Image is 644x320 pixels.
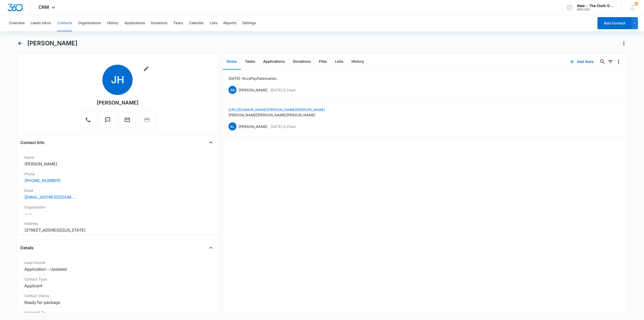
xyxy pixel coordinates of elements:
[634,2,638,6] span: 41
[99,119,116,124] a: Text
[315,54,331,69] button: Files
[634,2,638,6] div: notifications count
[597,17,631,29] button: Add Contact
[102,65,133,95] span: JH
[228,76,277,81] p: [DATE] - Rcvd PayPal donation.
[97,99,139,106] div: [PERSON_NAME]
[270,124,296,129] p: [DATE] 8:25am
[24,276,211,282] label: Contact Type
[20,245,34,251] h4: Details
[24,260,211,265] label: Lead Source
[20,153,215,169] div: Name[PERSON_NAME]
[31,15,51,31] button: Leads Inbox
[20,258,215,274] div: Lead SourceApplication - Updated
[119,112,136,128] button: Email
[20,274,215,291] div: Contact TypeApplicant
[207,244,215,252] button: Close
[620,39,628,47] button: Actions
[20,186,215,202] div: Email[EMAIL_ADDRESS][DOMAIN_NAME]
[24,177,61,184] a: [PHONE_NUMBER]
[151,15,167,31] button: Donations
[24,266,211,272] dd: Application - Updated
[228,122,236,130] span: KL
[24,155,211,160] label: Name
[228,86,236,94] span: SB
[20,139,45,146] h4: Contact Info
[270,87,296,93] p: [DATE] 9:16am
[99,112,116,128] button: Text
[24,299,211,305] dd: Ready for package
[119,119,136,124] a: Email
[24,204,211,210] label: Organization
[57,15,72,31] button: Contacts
[24,310,211,315] label: Assigned To
[238,124,267,129] p: [PERSON_NAME]
[207,138,215,147] button: Close
[78,15,101,31] button: Organizations
[331,54,347,69] button: Lists
[289,54,315,69] button: Donations
[24,227,211,233] dd: [STREET_ADDRESS][US_STATE]
[20,219,215,235] div: Address[STREET_ADDRESS][US_STATE]
[24,194,75,200] a: [EMAIL_ADDRESS][DOMAIN_NAME]
[80,119,96,124] a: Call
[238,87,267,93] p: [PERSON_NAME]
[107,15,118,31] button: History
[615,58,623,66] button: Overflow Menu
[24,293,211,298] label: Contact Status
[228,112,325,118] p: [PERSON_NAME] [PERSON_NAME] [PERSON_NAME]
[607,58,615,66] button: Filters
[16,39,24,47] button: Back
[9,15,25,31] button: Overview
[24,211,211,217] dd: ---
[80,112,96,128] button: Call
[242,15,256,31] button: Settings
[24,161,211,167] dd: [PERSON_NAME]
[577,8,614,11] div: account id
[24,221,211,226] label: Address
[223,15,236,31] button: Reports
[38,5,49,10] span: CRM
[27,40,77,47] h1: [PERSON_NAME]
[228,108,325,112] a: [URL][DOMAIN_NAME][PERSON_NAME][PERSON_NAME]
[241,54,259,69] button: Tasks
[565,56,598,68] button: Add Note
[347,54,368,69] button: History
[598,58,607,66] button: Search...
[259,54,289,69] button: Applications
[577,4,614,8] div: account name
[125,15,145,31] button: Applications
[210,15,217,31] button: Lists
[24,188,211,193] label: Email
[173,15,183,31] button: Tasks
[20,202,215,219] div: Organization---
[223,54,241,69] button: Notes
[24,283,211,289] dd: Applicant
[189,15,204,31] button: Calendar
[24,171,211,176] label: Phone
[20,169,215,186] div: Phone[PHONE_NUMBER]
[20,291,215,308] div: Contact StatusReady for package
